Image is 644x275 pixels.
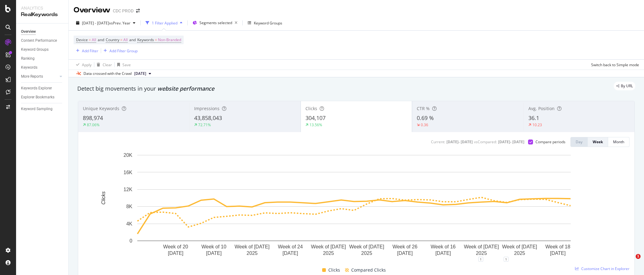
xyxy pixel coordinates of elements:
[82,62,92,67] div: Apply
[254,20,282,26] div: Keyword Groups
[591,62,639,67] div: Switch back to Simple mode
[83,71,132,76] div: Data crossed with the Crawl
[134,71,146,76] span: 2025 Aug. 29th
[311,244,346,249] text: Week of [DATE]
[397,251,413,256] text: [DATE]
[130,238,132,243] text: 0
[83,152,625,259] svg: A chart.
[21,64,64,71] a: Keywords
[576,139,582,144] div: Day
[421,122,428,127] div: 0.36
[120,37,122,42] span: =
[247,251,258,256] text: 2025
[21,64,37,71] div: Keywords
[309,122,322,127] div: 13.56%
[621,84,633,88] span: By URL
[201,244,226,249] text: Week of 10
[83,105,119,111] span: Unique Keywords
[21,28,36,35] div: Overview
[608,137,629,147] button: Month
[417,114,434,122] span: 0.69 %
[143,18,185,28] button: 1 Filter Applied
[126,204,132,209] text: 8K
[323,251,334,256] text: 2025
[431,139,445,144] div: Current:
[21,46,49,53] div: Keyword Groups
[21,55,35,62] div: Ranking
[435,251,451,256] text: [DATE]
[514,251,525,256] text: 2025
[113,8,134,14] div: CDC PROD
[504,257,509,262] div: 1
[122,62,131,67] div: Save
[446,139,473,144] div: [DATE] - [DATE]
[21,37,57,44] div: Content Performance
[74,60,92,70] button: Apply
[474,139,497,144] div: vs Compared :
[21,106,64,112] a: Keyword Sampling
[588,137,608,147] button: Week
[158,36,181,44] span: Non-Branded
[123,36,128,44] span: All
[101,47,138,54] button: Add Filter Group
[417,105,430,111] span: CTR %
[87,122,100,127] div: 87.06%
[194,105,220,111] span: Impressions
[235,244,270,249] text: Week of [DATE]
[124,153,133,158] text: 20K
[361,251,372,256] text: 2025
[245,18,285,28] button: Keyword Groups
[623,254,638,269] iframe: Intercom live chat
[106,37,119,42] span: Country
[103,62,112,67] div: Clear
[21,5,63,11] div: Analytics
[124,187,133,192] text: 12K
[589,60,639,70] button: Switch back to Simple mode
[190,18,240,28] button: Segments selected
[206,251,222,256] text: [DATE]
[613,139,624,144] div: Month
[198,122,211,127] div: 72.71%
[76,37,88,42] span: Device
[464,244,499,249] text: Week of [DATE]
[21,106,53,112] div: Keyword Sampling
[82,20,109,26] span: [DATE] - [DATE]
[581,266,629,271] span: Customize Chart in Explorer
[21,37,64,44] a: Content Performance
[163,244,188,249] text: Week of 20
[21,11,63,18] div: RealKeywords
[614,82,635,90] div: legacy label
[305,114,326,122] span: 304,107
[21,85,52,92] div: Keywords Explorer
[21,28,64,35] a: Overview
[283,251,298,256] text: [DATE]
[132,70,154,77] button: [DATE]
[21,73,43,80] div: More Reports
[74,5,110,15] div: Overview
[82,48,98,54] div: Add Filter
[502,244,537,249] text: Week of [DATE]
[109,20,130,26] span: vs Prev. Year
[478,257,483,262] div: 1
[92,36,96,44] span: All
[155,37,157,42] span: =
[152,20,177,26] div: 1 Filter Applied
[545,244,570,249] text: Week of 18
[124,170,133,175] text: 16K
[528,114,539,122] span: 36.1
[74,47,98,54] button: Add Filter
[593,139,603,144] div: Week
[431,244,456,249] text: Week of 16
[21,94,64,101] a: Explorer Bookmarks
[115,60,131,70] button: Save
[305,105,317,111] span: Clicks
[21,73,58,80] a: More Reports
[575,266,629,271] a: Customize Chart in Explorer
[535,139,565,144] div: Compare periods
[109,48,138,54] div: Add Filter Group
[126,221,132,226] text: 4K
[21,85,64,92] a: Keywords Explorer
[74,18,138,28] button: [DATE] - [DATE]vsPrev. Year
[351,266,386,274] span: Compared Clicks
